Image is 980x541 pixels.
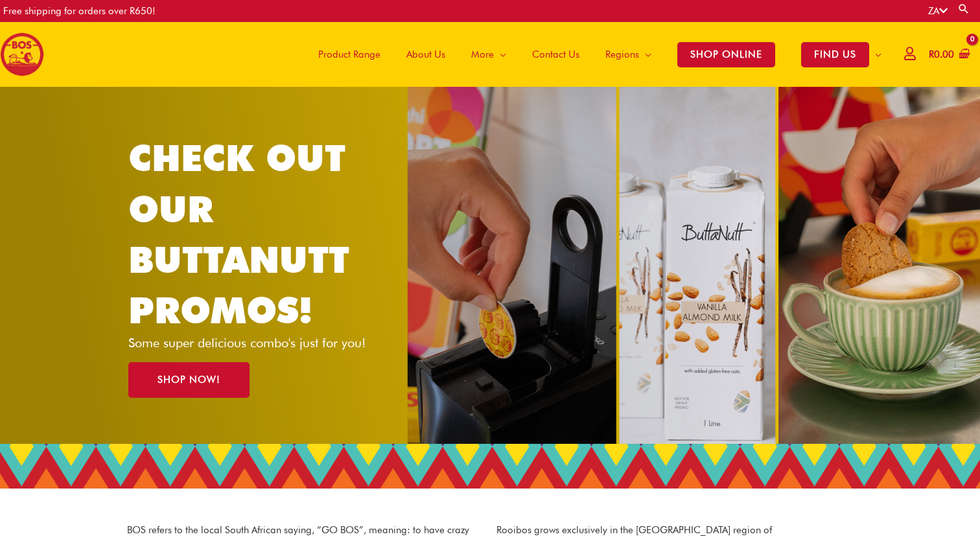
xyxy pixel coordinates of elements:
[926,40,970,69] a: View Shopping Cart, empty
[305,22,393,87] a: Product Range
[128,336,388,349] p: Some super delicious combo's just for you!
[928,5,948,17] a: ZA
[519,22,592,87] a: Contact Us
[128,362,250,398] a: SHOP NOW!
[592,22,664,87] a: Regions
[929,49,934,60] span: R
[406,35,445,74] span: About Us
[677,42,775,67] span: SHOP ONLINE
[532,35,579,74] span: Contact Us
[157,375,220,385] span: SHOP NOW!
[458,22,519,87] a: More
[957,3,970,15] a: Search button
[664,22,788,87] a: SHOP ONLINE
[801,42,869,67] span: FIND US
[296,22,894,87] nav: Site Navigation
[128,136,349,332] a: CHECK OUT OUR BUTTANUTT PROMOS!
[393,22,458,87] a: About Us
[471,35,494,74] span: More
[605,35,639,74] span: Regions
[318,35,380,74] span: Product Range
[929,49,954,60] bdi: 0.00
